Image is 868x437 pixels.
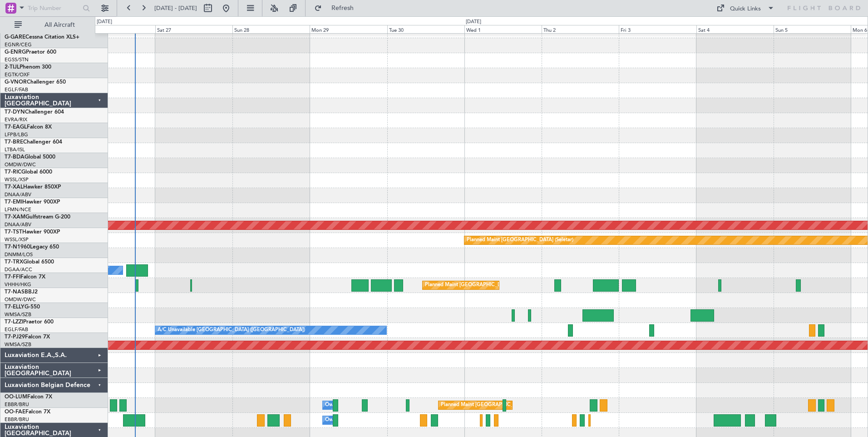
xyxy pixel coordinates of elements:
span: 2-TIJL [5,65,20,70]
a: EBBR/BRU [5,416,29,423]
a: DNAA/ABV [5,221,31,228]
div: Planned Maint [GEOGRAPHIC_DATA] (Seletar) [467,233,573,247]
span: All Aircraft [24,22,96,28]
div: Sun 5 [774,25,851,33]
span: G-VNOR [5,79,27,85]
span: T7-N1960 [5,244,30,250]
a: WMSA/SZB [5,341,31,348]
div: Thu 2 [542,25,619,33]
a: EGSS/STN [5,56,29,63]
div: Tue 30 [387,25,464,33]
span: Refresh [324,5,362,11]
a: G-GARECessna Citation XLS+ [5,35,79,40]
a: EVRA/RIX [5,116,27,123]
button: Refresh [310,1,365,15]
a: T7-DYNChallenger 604 [5,109,64,115]
a: T7-TSTHawker 900XP [5,229,60,235]
a: OMDW/DWC [5,161,36,168]
div: Sun 28 [232,25,310,33]
span: T7-EAGL [5,124,27,130]
input: Trip Number [28,1,80,15]
div: [DATE] [466,18,481,26]
a: 2-TIJLPhenom 300 [5,65,51,70]
span: T7-TST [5,229,22,235]
a: T7-PJ29Falcon 7X [5,334,50,340]
span: T7-BDA [5,154,25,160]
div: Fri 3 [619,25,696,33]
span: [DATE] - [DATE] [154,4,197,12]
a: OMDW/DWC [5,296,36,303]
span: T7-PJ29 [5,334,25,340]
a: WSSL/XSP [5,236,29,243]
span: T7-ELLY [5,304,25,310]
a: LTBA/ISL [5,146,25,153]
div: Quick Links [730,5,761,14]
button: Quick Links [712,1,779,15]
a: EBBR/BRU [5,401,29,408]
a: WMSA/SZB [5,311,31,318]
span: G-ENRG [5,50,26,55]
div: A/C Unavailable [GEOGRAPHIC_DATA] ([GEOGRAPHIC_DATA]) [158,323,305,337]
a: T7-ELLYG-550 [5,304,40,310]
a: T7-EAGLFalcon 8X [5,124,52,130]
span: T7-NAS [5,289,25,295]
div: Wed 1 [464,25,542,33]
a: T7-XALHawker 850XP [5,184,61,190]
a: T7-TRXGlobal 6500 [5,259,54,265]
a: T7-FFIFalcon 7X [5,274,45,280]
span: T7-XAM [5,214,25,220]
span: T7-EMI [5,199,22,205]
a: DNAA/ABV [5,191,31,198]
div: [DATE] [97,18,112,26]
a: LFPB/LBG [5,131,28,138]
div: Fri 26 [78,25,155,33]
a: G-ENRGPraetor 600 [5,50,56,55]
a: DNMM/LOS [5,251,33,258]
a: LFMN/NCE [5,206,31,213]
a: EGLF/FAB [5,326,28,333]
a: T7-N1960Legacy 650 [5,244,59,250]
a: T7-LZZIPraetor 600 [5,319,54,325]
a: T7-BREChallenger 604 [5,139,62,145]
a: WSSL/XSP [5,176,29,183]
a: T7-EMIHawker 900XP [5,199,60,205]
a: T7-NASBBJ2 [5,289,38,295]
span: T7-TRX [5,259,23,265]
div: Sat 27 [155,25,232,33]
span: T7-DYN [5,109,25,115]
a: G-VNORChallenger 650 [5,79,66,85]
span: G-GARE [5,35,25,40]
a: OO-FAEFalcon 7X [5,409,50,415]
a: T7-RICGlobal 6000 [5,169,52,175]
span: T7-FFI [5,274,20,280]
span: T7-BRE [5,139,23,145]
a: OO-LUMFalcon 7X [5,394,52,400]
span: T7-XAL [5,184,23,190]
a: EGTK/OXF [5,71,30,78]
a: VHHH/HKG [5,281,31,288]
div: Owner Melsbroek Air Base [325,398,387,412]
a: DGAA/ACC [5,266,32,273]
a: EGNR/CEG [5,41,32,48]
span: T7-LZZI [5,319,23,325]
div: Mon 29 [310,25,387,33]
span: OO-FAE [5,409,25,415]
div: Planned Maint [GEOGRAPHIC_DATA] ([GEOGRAPHIC_DATA] National) [441,398,605,412]
button: All Aircraft [10,18,99,32]
div: Sat 4 [696,25,774,33]
div: Planned Maint [GEOGRAPHIC_DATA] ([GEOGRAPHIC_DATA]) [425,278,568,292]
a: T7-BDAGlobal 5000 [5,154,55,160]
a: T7-XAMGulfstream G-200 [5,214,70,220]
span: OO-LUM [5,394,27,400]
div: Owner Melsbroek Air Base [325,413,387,427]
a: EGLF/FAB [5,86,28,93]
span: T7-RIC [5,169,21,175]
